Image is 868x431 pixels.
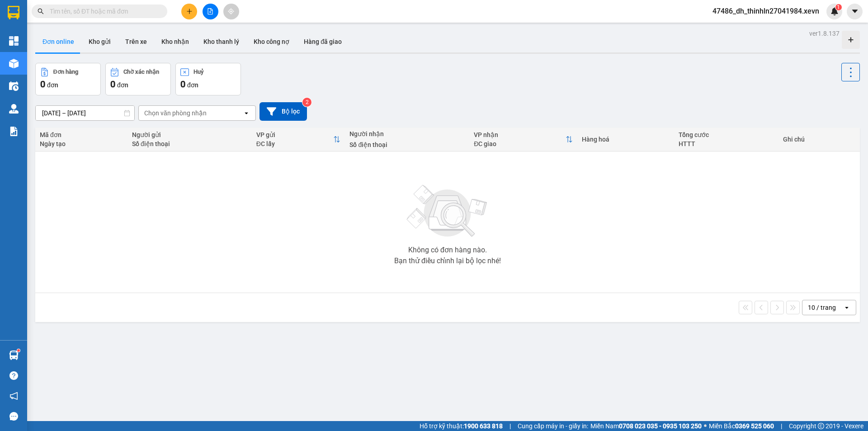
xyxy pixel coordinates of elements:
[175,63,241,95] button: Huỷ0đơn
[228,8,234,14] span: aim
[837,4,840,10] span: 1
[679,140,774,147] div: HTTT
[349,130,465,137] div: Người nhận
[196,31,246,52] button: Kho thanh lý
[509,421,511,431] span: |
[117,81,128,89] span: đơn
[349,141,465,148] div: Số điện thoại
[9,81,19,91] img: warehouse-icon
[246,31,297,52] button: Kho công nợ
[9,392,18,400] span: notification
[256,131,334,138] div: VP gửi
[464,422,503,430] strong: 1900 633 818
[851,7,859,15] span: caret-down
[582,136,670,143] div: Hàng hoá
[9,412,18,421] span: message
[186,8,193,14] span: plus
[847,4,863,19] button: caret-down
[223,4,239,19] button: aim
[81,31,118,52] button: Kho gửi
[53,69,78,75] div: Đơn hàng
[207,8,213,14] span: file-add
[17,349,20,352] sup: 1
[735,422,774,430] strong: 0369 525 060
[35,31,81,52] button: Đơn online
[783,136,855,143] div: Ghi chú
[842,31,860,49] div: Tạo kho hàng mới
[9,350,19,360] img: warehouse-icon
[705,5,826,17] span: 47486_dh_thinhln27041984.xevn
[835,4,842,10] sup: 1
[132,140,247,147] div: Số điện thoại
[704,424,707,428] span: ⚪️
[256,140,334,147] div: ĐC lấy
[518,421,588,431] span: Cung cấp máy in - giấy in:
[679,131,774,138] div: Tổng cước
[402,180,493,243] img: svg+xml;base64,PHN2ZyBjbGFzcz0ibGlzdC1wbHVnX19zdmciIHhtbG5zPSJodHRwOi8vd3d3LnczLm9yZy8yMDAwL3N2Zy...
[408,246,487,254] div: Không có đơn hàng nào.
[9,104,19,114] img: warehouse-icon
[8,6,19,19] img: logo-vxr
[40,131,123,138] div: Mã đơn
[297,31,349,52] button: Hàng đã giao
[36,106,134,120] input: Select a date range.
[47,81,58,89] span: đơn
[203,4,218,19] button: file-add
[709,421,774,431] span: Miền Bắc
[9,127,19,136] img: solution-icon
[118,31,154,52] button: Trên xe
[809,28,840,38] div: ver 1.8.137
[38,8,44,14] span: search
[123,69,159,75] div: Chờ xác nhận
[781,421,782,431] span: |
[180,79,185,90] span: 0
[474,140,565,147] div: ĐC giao
[394,257,501,265] div: Bạn thử điều chỉnh lại bộ lọc nhé!
[187,81,198,89] span: đơn
[110,79,115,90] span: 0
[181,4,197,19] button: plus
[818,423,824,429] span: copyright
[302,98,311,107] sup: 2
[590,421,702,431] span: Miền Nam
[50,6,156,16] input: Tìm tên, số ĐT hoặc mã đơn
[9,36,19,46] img: dashboard-icon
[9,371,18,380] span: question-circle
[132,131,247,138] div: Người gửi
[830,7,839,15] img: icon-new-feature
[40,79,45,90] span: 0
[40,140,123,147] div: Ngày tạo
[144,109,207,118] div: Chọn văn phòng nhận
[9,59,19,68] img: warehouse-icon
[35,63,101,95] button: Đơn hàng0đơn
[193,69,203,75] div: Huỷ
[474,131,565,138] div: VP nhận
[843,304,850,311] svg: open
[808,303,836,312] div: 10 / trang
[420,421,503,431] span: Hỗ trợ kỹ thuật:
[154,31,196,52] button: Kho nhận
[105,63,171,95] button: Chờ xác nhận0đơn
[259,102,307,121] button: Bộ lọc
[619,422,702,430] strong: 0708 023 035 - 0935 103 250
[243,109,250,117] svg: open
[469,128,577,152] th: Toggle SortBy
[252,128,345,152] th: Toggle SortBy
